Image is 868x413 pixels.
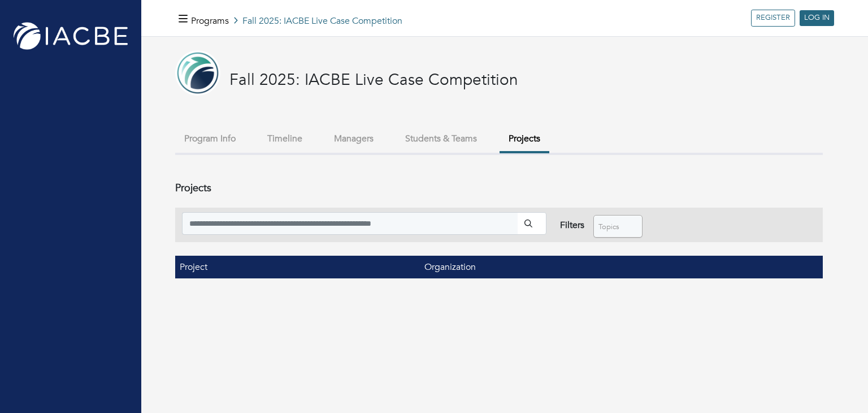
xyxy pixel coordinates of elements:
a: Programs [191,15,229,27]
a: LOG IN [800,10,834,26]
img: IACBE%20Page%20Photo.png [175,50,220,96]
h5: Fall 2025: IACBE Live Case Competition [191,16,402,27]
button: Students & Teams [396,127,486,151]
a: REGISTER [751,10,795,27]
button: Projects [500,127,549,153]
span: Topics [598,216,628,238]
h4: Projects [175,182,823,195]
div: Filters [560,218,584,232]
button: Program Info [175,127,245,151]
h3: Fall 2025: IACBE Live Case Competition [229,71,518,90]
button: Managers [325,127,383,151]
button: Timeline [258,127,311,151]
th: Project [175,256,420,279]
th: Organization [420,256,823,279]
img: IACBE_logo.png [11,20,130,52]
